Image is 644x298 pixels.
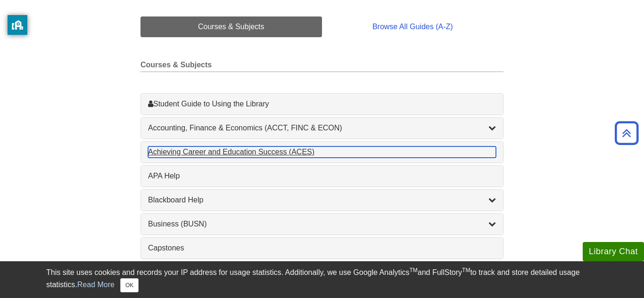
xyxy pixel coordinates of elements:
[322,16,504,37] a: Browse All Guides (A-Z)
[148,98,496,110] a: Student Guide to Using the Library
[148,218,496,230] a: Business (BUSN)
[140,16,322,37] a: Courses & Subjects
[409,267,417,274] sup: TM
[120,278,139,292] button: Close
[148,242,496,254] a: Capstones
[77,281,115,289] a: Read More
[462,267,470,274] sup: TM
[148,194,496,206] a: Blackboard Help
[148,170,496,182] a: APA Help
[148,122,496,134] a: Accounting, Finance & Economics (ACCT, FINC & ECON)
[140,61,504,72] h2: Courses & Subjects
[583,242,644,261] button: Library Chat
[148,146,496,158] a: Achieving Career and Education Success (ACES)
[611,127,642,139] a: Back to Top
[46,267,598,292] div: This site uses cookies and records your IP address for usage statistics. Additionally, we use Goo...
[8,15,27,35] button: privacy banner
